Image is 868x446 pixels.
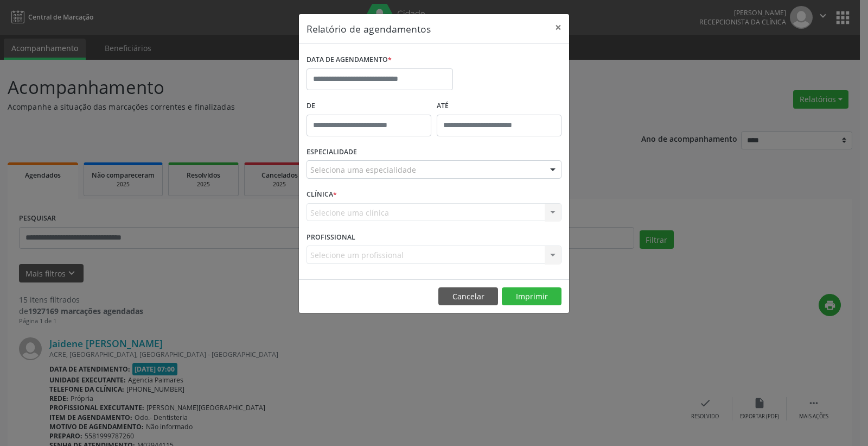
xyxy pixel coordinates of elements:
[437,98,561,115] label: ATÉ
[307,229,355,246] label: PROFISSIONAL
[310,164,416,175] span: Seleciona uma especialidade
[307,22,431,36] h5: Relatório de agendamentos
[307,186,337,203] label: CLÍNICA
[307,98,431,115] label: De
[547,14,569,41] button: Close
[307,52,392,68] label: DATA DE AGENDAMENTO
[438,287,498,306] button: Cancelar
[307,144,357,161] label: ESPECIALIDADE
[502,287,561,306] button: Imprimir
